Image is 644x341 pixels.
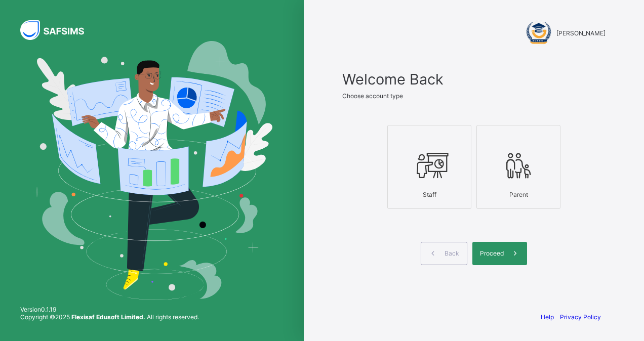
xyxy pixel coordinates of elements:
[393,186,466,203] div: Staff
[342,92,403,100] span: Choose account type
[556,29,606,37] span: [PERSON_NAME]
[541,313,554,321] a: Help
[480,249,504,257] span: Proceed
[71,313,145,321] strong: Flexisaf Edusoft Limited.
[445,249,459,257] span: Back
[20,313,199,321] span: Copyright © 2025 All rights reserved.
[342,70,606,88] span: Welcome Back
[482,186,555,203] div: Parent
[20,20,96,40] img: SAFSIMS Logo
[560,313,601,321] a: Privacy Policy
[20,306,199,313] span: Version 0.1.19
[31,41,272,300] img: Hero Image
